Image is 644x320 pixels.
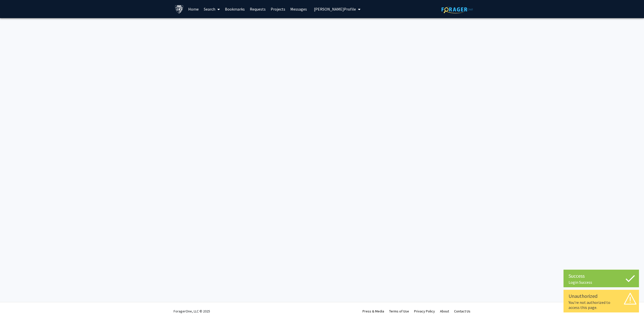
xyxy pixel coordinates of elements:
span: [PERSON_NAME] Profile [314,7,356,12]
a: Privacy Policy [414,309,435,313]
div: Login Success [569,280,634,285]
img: ForagerOne Logo [441,6,473,13]
a: Search [201,0,222,18]
div: Unauthorized [569,292,634,300]
a: About [440,309,449,313]
a: Contact Us [454,309,470,313]
div: Success [569,272,634,280]
div: ForagerOne, LLC © 2025 [174,302,210,320]
a: Requests [247,0,268,18]
a: Press & Media [363,309,384,313]
div: You're not authorized to access this page. [569,300,634,310]
a: Projects [268,0,288,18]
a: Home [186,0,201,18]
img: Johns Hopkins University Logo [175,5,184,14]
a: Bookmarks [222,0,247,18]
a: Terms of Use [389,309,409,313]
a: Messages [288,0,309,18]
